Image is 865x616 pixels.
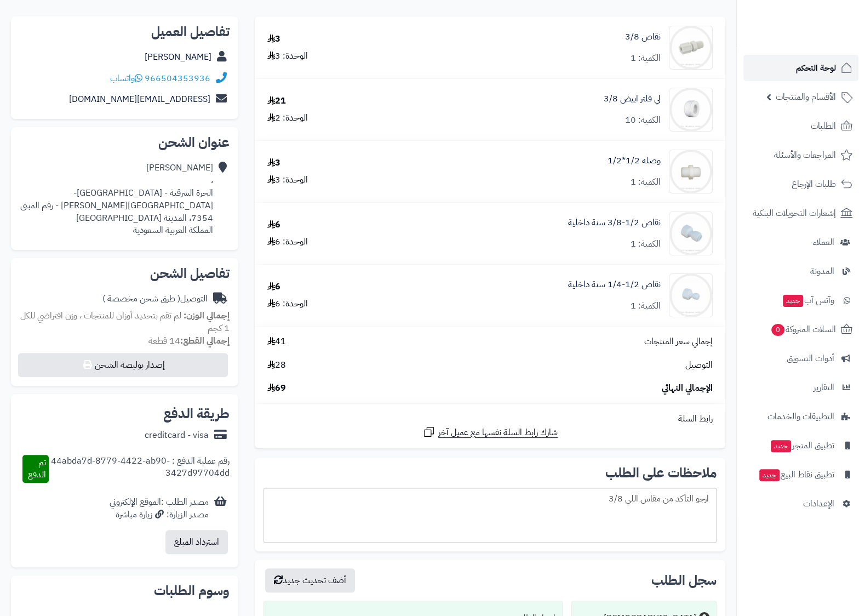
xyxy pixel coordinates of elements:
[669,26,712,70] img: 1009809-90x90.jpg
[267,33,280,45] div: 3
[267,95,286,107] div: 21
[259,413,721,425] div: رابط السلة
[263,466,717,480] h2: ملاحظات على الطلب
[644,335,713,348] span: إجمالي سعر المنتجات
[625,31,661,43] a: نقاص 3/8
[810,264,834,279] span: المدونة
[148,334,230,347] small: 14 قطعة
[110,496,209,521] div: مصدر الطلب :الموقع الإلكتروني
[145,72,210,85] a: 966504353936
[743,200,858,226] a: إشعارات التحويلات البنكية
[669,88,712,132] img: 1009999-90x90.jpg
[110,509,209,521] div: مصدر الزيارة: زيارة مباشرة
[743,490,858,517] a: الإعدادات
[743,113,858,139] a: الطلبات
[782,293,834,308] span: وآتس آب
[631,52,661,65] div: الكمية: 1
[796,60,836,76] span: لوحة التحكم
[20,162,213,237] div: [PERSON_NAME] ، الحرة الشرقية - [GEOGRAPHIC_DATA]- [GEOGRAPHIC_DATA][PERSON_NAME] - رقم المبنى 73...
[267,281,280,293] div: 6
[20,267,230,280] h2: تفاصيل الشحن
[608,155,661,167] a: وصله 1/2*1/2
[753,206,836,221] span: إشعارات التحويلات البنكية
[743,316,858,343] a: السلات المتروكة0
[625,114,661,127] div: الكمية: 10
[813,235,834,250] span: العملاء
[604,93,661,105] a: لي فلتر ابيض 3/8
[163,407,230,420] h2: طريقة الدفع
[102,293,208,305] div: التوصيل
[267,236,308,248] div: الوحدة: 6
[743,403,858,430] a: التطبيقات والخدمات
[651,574,717,587] h3: سجل الطلب
[20,309,230,335] span: لم تقم بتحديد أوزان للمنتجات ، وزن افتراضي للكل 1 كجم
[265,568,355,592] button: أضف تحديث جديد
[743,171,858,197] a: طلبات الإرجاع
[267,298,308,310] div: الوحدة: 6
[267,335,286,348] span: 41
[568,216,661,229] a: نقاص 1/2-3/8 سنة داخلية
[69,93,210,106] a: [EMAIL_ADDRESS][DOMAIN_NAME]
[767,409,834,424] span: التطبيقات والخدمات
[145,429,209,442] div: creditcard - visa
[20,136,230,149] h2: عنوان الشحن
[743,142,858,168] a: المراجعات والأسئلة
[783,295,803,307] span: جديد
[814,380,834,395] span: التقارير
[743,258,858,284] a: المدونة
[102,292,180,305] span: ( طرق شحن مخصصة )
[631,300,661,312] div: الكمية: 1
[263,488,717,543] div: ارجو التأكد من مقاس اللي 3/8
[743,287,858,313] a: وآتس آبجديد
[771,440,791,452] span: جديد
[776,89,836,105] span: الأقسام والمنتجات
[267,157,280,169] div: 3
[631,176,661,189] div: الكمية: 1
[770,322,836,337] span: السلات المتروكة
[774,147,836,163] span: المراجعات والأسئلة
[110,72,142,85] a: واتساب
[20,25,230,38] h2: تفاصيل العميل
[811,118,836,134] span: الطلبات
[28,456,46,482] span: تم الدفع
[267,50,308,62] div: الوحدة: 3
[267,382,286,395] span: 69
[743,461,858,488] a: تطبيق نقاط البيعجديد
[743,55,858,81] a: لوحة التحكم
[771,324,784,336] span: 0
[759,469,780,481] span: جديد
[422,425,558,439] a: شارك رابط السلة نفسها مع عميل آخر
[743,432,858,459] a: تطبيق المتجرجديد
[267,112,308,124] div: الوحدة: 2
[669,273,712,317] img: 1675092753-web%203469-90x90.jpg
[18,353,228,377] button: إصدار بوليصة الشحن
[790,31,855,54] img: logo-2.png
[49,455,230,483] div: رقم عملية الدفع : 44abda7d-8779-4422-ab90-3427d97704dd
[743,374,858,401] a: التقارير
[758,467,834,482] span: تطبيق نقاط البيع
[568,278,661,291] a: نقاص 1/2-1/4 سنة داخلية
[743,229,858,255] a: العملاء
[438,426,558,439] span: شارك رابط السلة نفسها مع عميل آخر
[787,351,834,366] span: أدوات التسويق
[267,174,308,186] div: الوحدة: 3
[145,50,211,64] a: [PERSON_NAME]
[631,238,661,250] div: الكمية: 1
[743,345,858,372] a: أدوات التسويق
[165,530,228,554] button: استرداد المبلغ
[792,176,836,192] span: طلبات الإرجاع
[669,150,712,193] img: 1658043164-11009850-90x90.jpg
[184,309,230,322] strong: إجمالي الوزن:
[267,359,286,372] span: 28
[662,382,713,395] span: الإجمالي النهائي
[770,438,834,453] span: تطبيق المتجر
[20,584,230,597] h2: وسوم الطلبات
[803,496,834,511] span: الإعدادات
[267,219,280,231] div: 6
[669,212,712,255] img: 1675092585-web%203451-90x90.jpg
[180,334,230,347] strong: إجمالي القطع:
[685,359,713,372] span: التوصيل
